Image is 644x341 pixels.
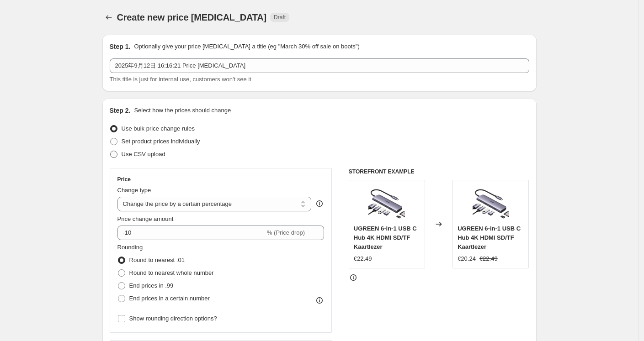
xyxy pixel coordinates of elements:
[110,42,131,51] h2: Step 1.
[458,225,521,250] span: UGREEN 6-in-1 USB C Hub 4K HDMI SD/TF Kaartlezer
[354,225,417,250] span: UGREEN 6-in-1 USB C Hub 4K HDMI SD/TF Kaartlezer
[117,244,143,251] span: Rounding
[129,315,217,322] span: Show rounding direction options?
[274,14,286,21] span: Draft
[110,58,529,73] input: 30% off holiday sale
[117,215,174,222] span: Price change amount
[368,185,405,221] img: ugreen-6-in-1-usb-c-hub-4k-hdmi-sdtf-kaartlezer-662552_80x.png
[315,199,324,208] div: help
[122,125,195,132] span: Use bulk price change rules
[479,254,498,263] strike: €22.49
[349,168,529,175] h6: STOREFRONT EXAMPLE
[117,226,265,240] input: -15
[129,269,214,276] span: Round to nearest whole number
[267,229,305,236] span: % (Price drop)
[354,254,372,263] div: €22.49
[473,185,509,221] img: ugreen-6-in-1-usb-c-hub-4k-hdmi-sdtf-kaartlezer-662552_80x.png
[102,11,115,24] button: Price change jobs
[122,138,200,145] span: Set product prices individually
[110,76,251,83] span: This title is just for internal use, customers won't see it
[117,12,267,22] span: Create new price [MEDICAL_DATA]
[117,176,131,183] h3: Price
[110,106,131,115] h2: Step 2.
[117,187,151,194] span: Change type
[122,151,165,157] span: Use CSV upload
[129,257,185,263] span: Round to nearest .01
[129,282,174,289] span: End prices in .99
[134,106,231,115] p: Select how the prices should change
[134,42,359,51] p: Optionally give your price [MEDICAL_DATA] a title (eg "March 30% off sale on boots")
[458,254,476,263] div: €20.24
[129,295,210,302] span: End prices in a certain number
